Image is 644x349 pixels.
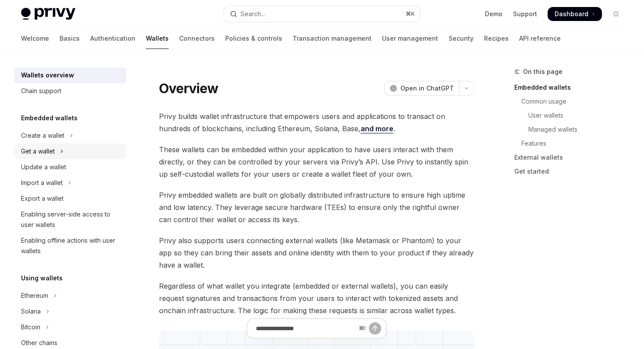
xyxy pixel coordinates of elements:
a: Enabling server-side access to user wallets [14,206,126,233]
div: Enabling offline actions with user wallets [21,235,121,256]
a: Common usage [514,94,630,108]
a: User wallets [514,108,630,122]
a: Get started [514,164,630,178]
span: These wallets can be embedded within your application to have users interact with them directly, ... [159,143,474,180]
a: Demo [485,10,502,18]
div: Create a wallet [21,130,64,141]
input: Ask a question... [256,319,355,338]
a: User management [382,28,438,49]
a: Transaction management [293,28,372,49]
a: Basics [60,28,80,49]
a: Wallets [146,28,169,49]
div: Solana [21,306,41,317]
a: Dashboard [548,7,602,21]
span: Privy also supports users connecting external wallets (like Metamask or Phantom) to your app so t... [159,234,474,271]
a: Support [513,10,537,18]
a: Policies & controls [225,28,282,49]
div: Bitcoin [21,322,40,332]
a: Welcome [21,28,49,49]
span: ⌘ K [406,10,415,17]
div: Update a wallet [21,162,66,172]
a: Features [514,136,630,150]
img: light logo [21,8,75,20]
button: Toggle Bitcoin section [14,319,126,335]
h1: Overview [159,80,218,96]
span: Privy embedded wallets are built on globally distributed infrastructure to ensure high uptime and... [159,189,474,226]
a: Update a wallet [14,159,126,175]
span: Open in ChatGPT [400,84,454,93]
a: Connectors [179,28,215,49]
a: Embedded wallets [514,80,630,94]
button: Toggle Get a wallet section [14,143,126,159]
div: Wallets overview [21,70,74,80]
a: Security [449,28,474,49]
h5: Using wallets [21,273,63,283]
button: Toggle Solana section [14,304,126,319]
a: API reference [519,28,561,49]
a: Authentication [90,28,135,49]
a: and more [361,124,393,133]
button: Open search [224,6,420,22]
a: Recipes [484,28,509,49]
button: Toggle Create a wallet section [14,128,126,143]
a: External wallets [514,150,630,164]
div: Enabling server-side access to user wallets [21,209,121,230]
span: Dashboard [555,10,588,18]
button: Toggle dark mode [609,7,623,21]
button: Toggle Import a wallet section [14,175,126,191]
div: Get a wallet [21,146,55,157]
a: Enabling offline actions with user wallets [14,233,126,259]
button: Open in ChatGPT [384,81,459,96]
button: Toggle Ethereum section [14,288,126,304]
a: Wallets overview [14,67,126,83]
a: Chain support [14,83,126,99]
div: Ethereum [21,290,48,301]
a: Export a wallet [14,191,126,206]
span: On this page [523,66,563,77]
div: Import a wallet [21,178,63,188]
div: Other chains [21,338,57,348]
a: Managed wallets [514,122,630,136]
span: Regardless of what wallet you integrate (embedded or external wallets), you can easily request si... [159,280,474,317]
h5: Embedded wallets [21,113,78,123]
span: Privy builds wallet infrastructure that empowers users and applications to transact on hundreds o... [159,110,474,135]
div: Search... [241,9,265,19]
div: Export a wallet [21,193,64,204]
button: Send message [369,322,381,335]
div: Chain support [21,86,61,96]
